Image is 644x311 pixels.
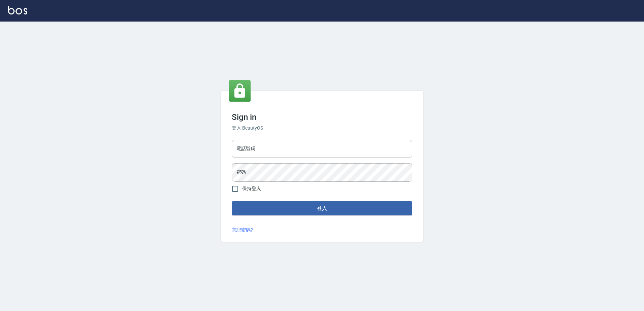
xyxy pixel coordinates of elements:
a: 忘記密碼? [232,227,253,234]
h6: 登入 BeautyOS [232,125,412,132]
button: 登入 [232,201,412,215]
span: 保持登入 [242,185,261,192]
h3: Sign in [232,112,412,122]
img: Logo [8,6,27,14]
